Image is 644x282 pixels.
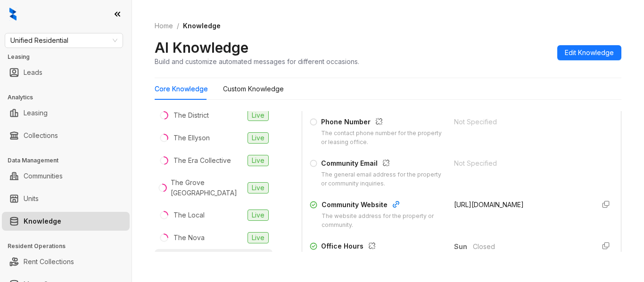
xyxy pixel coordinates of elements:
div: Core Knowledge [155,84,208,94]
span: Unified Residential [10,33,117,48]
div: The Era Collective [173,155,231,166]
h3: Analytics [8,93,132,102]
button: Edit Knowledge [557,45,621,60]
a: Units [24,189,39,208]
span: [URL][DOMAIN_NAME] [454,201,524,209]
span: Live [248,110,269,121]
a: Collections [24,126,58,145]
span: Live [248,155,269,166]
li: Units [2,189,130,208]
div: Build and customize automated messages for different occasions. [155,56,359,66]
span: Edit Knowledge [565,48,614,58]
div: Phone Number [321,117,443,129]
div: Community Website [322,200,443,212]
span: Live [248,132,269,144]
a: Leads [24,63,42,82]
li: Knowledge [2,212,130,231]
li: Rent Collections [2,252,130,271]
div: The contact phone number for the property or leasing office. [321,129,443,147]
a: Knowledge [24,212,61,231]
a: Communities [24,167,63,185]
h3: Data Management [8,156,132,165]
a: Home [153,21,175,31]
a: Rent Collections [24,252,74,271]
div: Community Email [321,158,443,170]
span: Live [248,182,269,193]
div: Not Specified [454,158,587,169]
div: The Local [173,210,205,220]
a: Leasing [24,104,48,122]
li: Leads [2,63,130,82]
div: Not Specified [454,117,587,127]
h3: Leasing [8,53,132,61]
span: Closed [473,242,587,252]
h3: Resident Operations [8,242,132,250]
li: Leasing [2,104,130,122]
div: The District [173,110,209,121]
li: / [177,21,179,31]
li: Collections [2,126,130,145]
div: The website address for the property or community. [322,212,443,230]
div: The Ellyson [173,133,210,143]
div: The Grove [GEOGRAPHIC_DATA] [171,177,244,198]
li: Communities [2,167,130,185]
div: The general email address for the property or community inquiries. [321,170,443,188]
span: Knowledge [183,22,221,30]
div: The Nova [173,233,205,243]
div: Custom Knowledge [223,84,284,94]
span: Live [248,209,269,221]
div: Office Hours [321,241,443,253]
span: Sun [454,242,473,252]
img: logo [9,8,17,21]
span: Live [248,232,269,243]
h2: AI Knowledge [155,39,248,56]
